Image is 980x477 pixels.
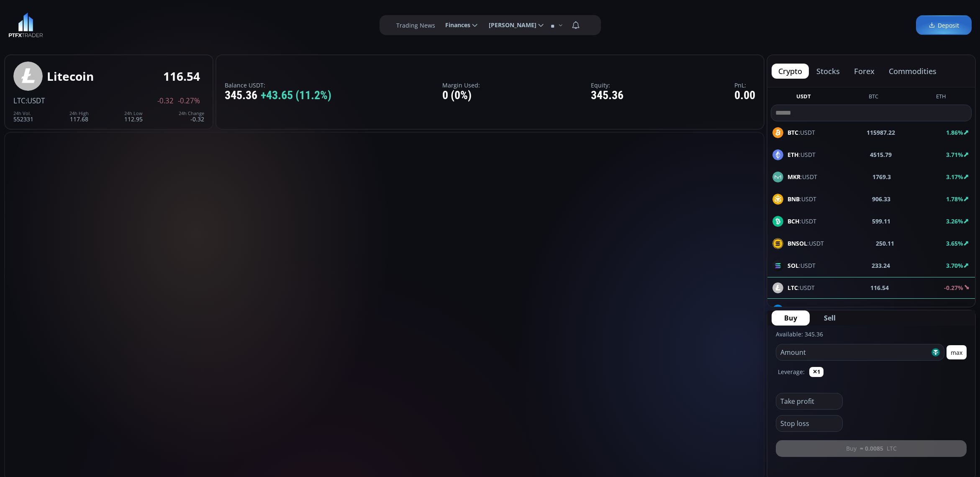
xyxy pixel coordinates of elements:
button: forex [847,64,881,79]
div: 112.95 [124,111,143,122]
b: 3.71% [946,151,963,159]
div: 0.00 [734,89,755,102]
span: LTC [13,96,26,105]
b: DASH [788,306,804,314]
div: 24h Change [179,111,204,116]
span: Sell [824,313,836,323]
span: :USDT [788,172,817,181]
button: Sell [811,310,848,326]
b: 3.70% [946,262,963,269]
span: -0.27% [178,97,200,105]
div: 24h High [69,111,89,116]
label: Available: 345.36 [776,330,823,338]
b: 599.11 [872,217,890,226]
b: 3.17% [946,173,963,181]
div: 117.68 [69,111,89,122]
label: Equity: [591,82,623,88]
b: 1.78% [946,195,963,203]
div: -0.32 [179,111,204,122]
span: Deposit [929,21,959,30]
span: +43.65 (11.2%) [261,89,331,102]
b: 115987.22 [867,128,895,137]
span: Finances [439,17,470,33]
b: 0.28% [946,306,963,314]
b: 250.11 [876,239,894,248]
div: 0 (0%) [442,89,480,102]
label: PnL: [734,82,755,88]
div: 24h Vol. [13,111,33,116]
img: LOGO [8,13,43,38]
b: 3.26% [946,217,963,225]
b: BNSOL [788,239,807,247]
div: 552331 [13,111,33,122]
div: 24h Low [124,111,143,116]
span: :USDT [788,239,824,248]
label: Balance USDT: [225,82,331,88]
b: 4515.79 [870,150,892,159]
div: 345.36 [225,89,331,102]
button: ✕1 [809,367,824,377]
b: ETH [788,151,799,159]
b: SOL [788,262,799,269]
div: 345.36 [591,89,623,102]
span: :USDT [788,128,815,137]
a: Deposit [916,15,972,35]
button: USDT [793,92,814,103]
button: stocks [810,64,847,79]
button: commodities [882,64,943,79]
b: BTC [788,128,798,136]
b: 233.24 [872,261,890,270]
span: :USDT [788,305,821,314]
div: Litecoin [47,70,94,83]
b: MKR [788,173,800,181]
label: Margin Used: [442,82,480,88]
label: Trading News [396,21,435,30]
div: 116.54 [163,70,200,83]
button: BTC [865,92,882,103]
label: Leverage: [778,367,805,376]
b: 3.65% [946,239,963,247]
span: [PERSON_NAME] [483,17,536,33]
button: ETH [933,92,949,103]
b: 1.86% [946,128,963,136]
b: 24.79 [876,305,891,314]
span: Buy [784,313,797,323]
span: :USDT [788,195,816,203]
b: BNB [788,195,800,203]
span: :USDT [788,261,816,270]
b: BCH [788,217,800,225]
button: max [947,345,967,359]
span: :USDT [788,150,816,159]
b: 1769.3 [872,172,891,181]
span: :USDT [788,217,816,226]
span: :USDT [26,96,45,105]
button: crypto [772,64,809,79]
button: Buy [772,310,810,326]
span: -0.32 [157,97,174,105]
b: 906.33 [872,195,890,203]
